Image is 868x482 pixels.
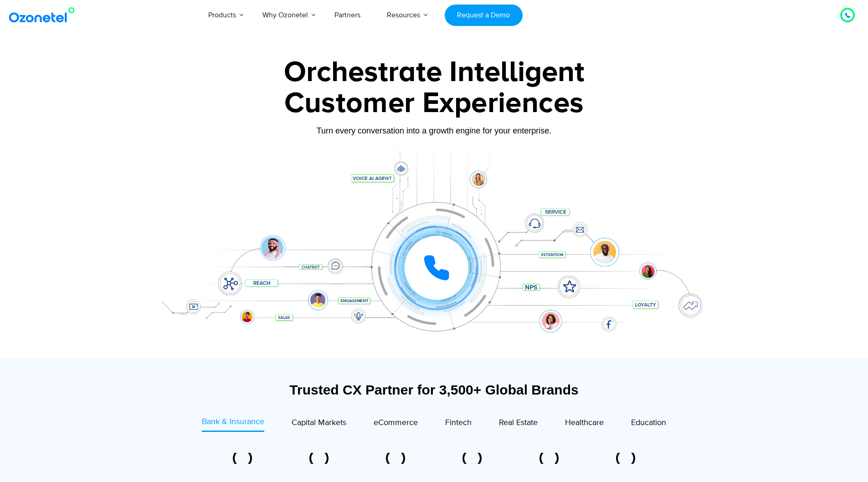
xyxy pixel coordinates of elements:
[204,453,281,464] div: 1 of 6
[565,416,604,432] a: Healthcare
[149,82,719,125] div: Customer Experiences
[445,418,472,428] span: Fintech
[149,126,719,136] div: Turn every conversation into a growth engine for your enterprise.
[587,453,664,464] div: 6 of 6
[374,416,418,432] a: eCommerce
[565,418,604,428] span: Healthcare
[445,5,523,26] a: Request a Demo
[202,416,264,432] a: Bank & Insurance
[499,416,538,432] a: Real Estate
[499,418,538,428] span: Real Estate
[154,382,714,398] div: Trusted CX Partner for 3,500+ Global Brands
[202,417,264,427] span: Bank & Insurance
[631,418,666,428] span: Education
[149,58,719,87] div: Orchestrate Intelligent
[434,453,510,464] div: 4 of 6
[281,453,357,464] div: 2 of 6
[445,416,472,432] a: Fintech
[292,416,346,432] a: Capital Markets
[374,418,418,428] span: eCommerce
[631,416,666,432] a: Education
[511,453,587,464] div: 5 of 6
[204,453,664,464] div: Image Carousel
[357,453,434,464] div: 3 of 6
[292,418,346,428] span: Capital Markets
